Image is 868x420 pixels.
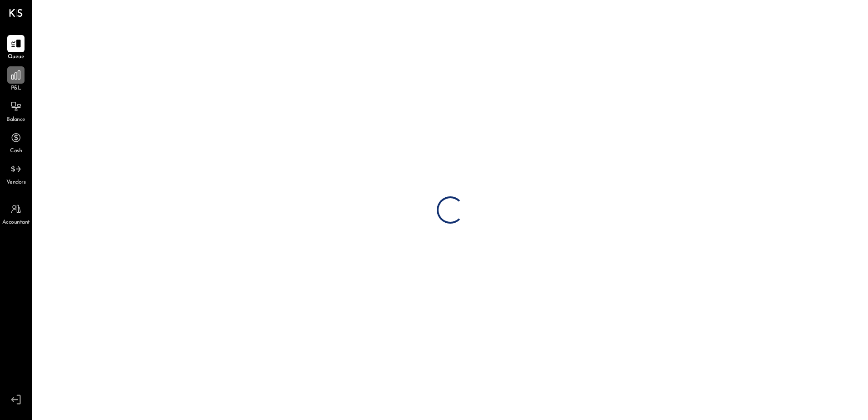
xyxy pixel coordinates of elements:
a: Accountant [0,200,31,227]
a: Vendors [0,160,31,187]
a: P&L [0,66,31,93]
a: Cash [0,129,31,155]
span: Vendors [6,179,26,187]
span: Balance [6,116,25,124]
a: Queue [0,35,31,61]
span: P&L [11,85,21,93]
span: Cash [10,147,22,155]
span: Accountant [2,219,30,227]
span: Queue [8,53,25,61]
a: Balance [0,98,31,124]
